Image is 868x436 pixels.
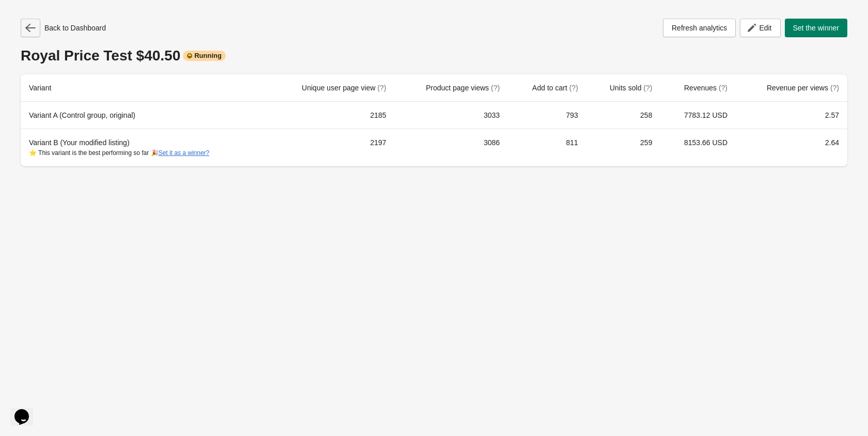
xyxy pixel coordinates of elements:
td: 7783.12 USD [660,102,736,129]
button: Edit [740,19,780,37]
div: ⭐ This variant is the best performing so far 🎉 [29,148,259,158]
div: Variant B (Your modified listing) [29,137,259,158]
span: (?) [491,84,500,92]
button: Set the winner [785,19,848,37]
td: 3033 [395,102,508,129]
span: (?) [830,84,839,92]
span: Add to cart [532,84,578,92]
span: Set the winner [793,24,840,32]
span: Revenue per views [767,84,839,92]
div: Back to Dashboard [21,19,106,37]
td: 3086 [395,129,508,166]
td: 2.64 [736,129,847,166]
span: Refresh analytics [672,24,727,32]
td: 259 [586,129,661,166]
button: Refresh analytics [663,19,736,37]
span: Edit [759,24,771,32]
button: Set it as a winner? [159,149,210,157]
span: Units sold [610,84,652,92]
td: 258 [586,102,661,129]
div: Running [183,51,226,61]
td: 811 [508,129,586,166]
span: Unique user page view [302,84,386,92]
th: Variant [21,74,268,102]
iframe: chat widget [10,395,43,426]
td: 2197 [268,129,394,166]
span: (?) [569,84,578,92]
span: (?) [719,84,727,92]
td: 8153.66 USD [660,129,736,166]
div: Variant A (Control group, original) [29,110,259,120]
span: Revenues [684,84,727,92]
span: (?) [377,84,386,92]
td: 2185 [268,102,394,129]
td: 793 [508,102,586,129]
span: (?) [643,84,652,92]
td: 2.57 [736,102,847,129]
span: Product page views [426,84,500,92]
div: Royal Price Test $40.50 [21,48,847,64]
